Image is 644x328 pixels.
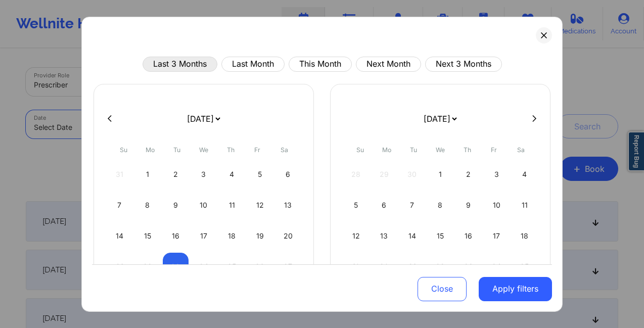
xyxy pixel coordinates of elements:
[254,146,260,153] abbr: Friday
[455,221,481,250] div: Thu Oct 16 2025
[135,191,161,219] div: Mon Sep 08 2025
[512,221,537,250] div: Sat Oct 18 2025
[410,146,417,153] abbr: Tuesday
[356,56,421,71] button: Next Month
[484,252,510,280] div: Fri Oct 24 2025
[219,221,245,250] div: Thu Sep 18 2025
[247,221,273,250] div: Fri Sep 19 2025
[479,277,552,301] button: Apply filters
[191,191,217,219] div: Wed Sep 10 2025
[219,160,245,188] div: Thu Sep 04 2025
[146,146,155,153] abbr: Monday
[163,160,189,188] div: Tue Sep 02 2025
[163,191,189,219] div: Tue Sep 09 2025
[120,146,127,153] abbr: Sunday
[491,146,497,153] abbr: Friday
[163,252,189,280] div: Tue Sep 23 2025
[191,160,217,188] div: Wed Sep 03 2025
[356,146,364,153] abbr: Sunday
[399,191,425,219] div: Tue Oct 07 2025
[484,221,510,250] div: Fri Oct 17 2025
[382,146,391,153] abbr: Monday
[107,252,132,280] div: Sun Sep 21 2025
[191,221,217,250] div: Wed Sep 17 2025
[135,221,161,250] div: Mon Sep 15 2025
[425,56,502,71] button: Next 3 Months
[343,191,369,219] div: Sun Oct 05 2025
[512,252,537,280] div: Sat Oct 25 2025
[247,191,273,219] div: Fri Sep 12 2025
[281,146,288,153] abbr: Saturday
[372,191,397,219] div: Mon Oct 06 2025
[372,252,397,280] div: Mon Oct 20 2025
[289,56,352,71] button: This Month
[221,56,285,71] button: Last Month
[247,160,273,188] div: Fri Sep 05 2025
[275,160,301,188] div: Sat Sep 06 2025
[199,146,208,153] abbr: Wednesday
[107,191,132,219] div: Sun Sep 07 2025
[219,191,245,219] div: Thu Sep 11 2025
[399,221,425,250] div: Tue Oct 14 2025
[247,252,273,280] div: Fri Sep 26 2025
[275,252,301,280] div: Sat Sep 27 2025
[163,221,189,250] div: Tue Sep 16 2025
[135,252,161,280] div: Mon Sep 22 2025
[275,191,301,219] div: Sat Sep 13 2025
[219,252,245,280] div: Thu Sep 25 2025
[428,221,453,250] div: Wed Oct 15 2025
[455,191,481,219] div: Thu Oct 09 2025
[173,146,180,153] abbr: Tuesday
[428,160,453,188] div: Wed Oct 01 2025
[107,221,132,250] div: Sun Sep 14 2025
[436,146,445,153] abbr: Wednesday
[517,146,525,153] abbr: Saturday
[455,160,481,188] div: Thu Oct 02 2025
[399,252,425,280] div: Tue Oct 21 2025
[372,221,397,250] div: Mon Oct 13 2025
[464,146,471,153] abbr: Thursday
[227,146,235,153] abbr: Thursday
[484,160,510,188] div: Fri Oct 03 2025
[484,191,510,219] div: Fri Oct 10 2025
[455,252,481,280] div: Thu Oct 23 2025
[428,252,453,280] div: Wed Oct 22 2025
[343,252,369,280] div: Sun Oct 19 2025
[418,277,467,301] button: Close
[143,56,217,71] button: Last 3 Months
[428,191,453,219] div: Wed Oct 08 2025
[512,160,537,188] div: Sat Oct 04 2025
[343,221,369,250] div: Sun Oct 12 2025
[275,221,301,250] div: Sat Sep 20 2025
[191,252,217,280] div: Wed Sep 24 2025
[512,191,537,219] div: Sat Oct 11 2025
[135,160,161,188] div: Mon Sep 01 2025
